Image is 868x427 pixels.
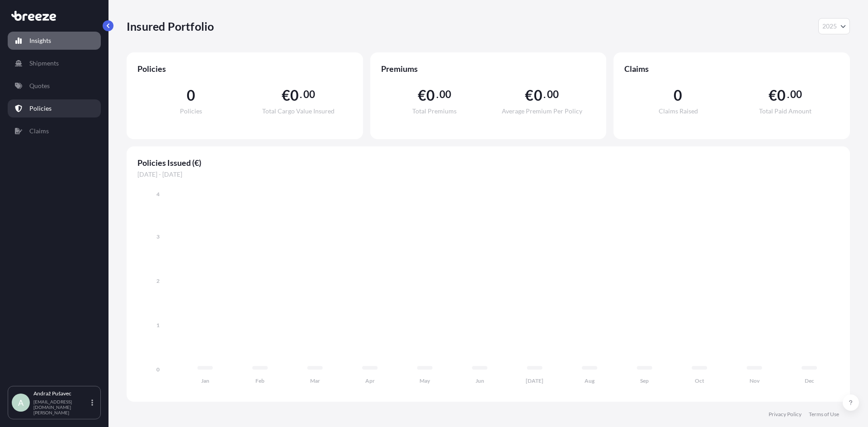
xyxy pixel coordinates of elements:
[137,170,839,179] span: [DATE] - [DATE]
[29,36,51,45] p: Insights
[769,411,802,418] a: Privacy Policy
[8,77,101,95] a: Quotes
[365,377,375,384] tspan: Apr
[201,377,209,384] tspan: Jan
[8,54,101,72] a: Shipments
[8,122,101,140] a: Claims
[8,99,101,117] a: Policies
[750,377,760,384] tspan: Nov
[769,88,777,103] span: €
[262,108,335,114] span: Total Cargo Value Insured
[534,88,542,103] span: 0
[822,22,837,31] span: 2025
[381,63,596,74] span: Premiums
[585,377,595,384] tspan: Aug
[809,411,839,418] a: Terms of Use
[310,377,320,384] tspan: Mar
[29,127,49,136] p: Claims
[29,59,59,68] p: Shipments
[18,398,24,407] span: A
[659,108,698,114] span: Claims Raised
[303,91,315,98] span: 00
[255,377,264,384] tspan: Feb
[526,377,543,384] tspan: [DATE]
[436,91,439,98] span: .
[787,91,789,98] span: .
[33,390,90,397] p: Andraž Pušavec
[8,32,101,50] a: Insights
[156,277,160,284] tspan: 2
[156,191,160,197] tspan: 4
[674,88,682,103] span: 0
[777,88,786,103] span: 0
[137,63,352,74] span: Policies
[300,91,302,98] span: .
[624,63,839,74] span: Claims
[187,88,195,103] span: 0
[426,88,435,103] span: 0
[282,88,290,103] span: €
[29,81,50,90] p: Quotes
[127,19,214,33] p: Insured Portfolio
[412,108,457,114] span: Total Premiums
[502,108,582,114] span: Average Premium Per Policy
[790,91,802,98] span: 00
[805,377,814,384] tspan: Dec
[818,18,850,34] button: Year Selector
[156,322,160,328] tspan: 1
[290,88,299,103] span: 0
[525,88,533,103] span: €
[156,233,160,240] tspan: 3
[418,88,426,103] span: €
[29,104,52,113] p: Policies
[439,91,451,98] span: 00
[695,377,704,384] tspan: Oct
[543,91,546,98] span: .
[640,377,649,384] tspan: Sep
[137,157,839,168] span: Policies Issued (€)
[476,377,484,384] tspan: Jun
[420,377,430,384] tspan: May
[547,91,559,98] span: 00
[180,108,202,114] span: Policies
[156,366,160,373] tspan: 0
[759,108,811,114] span: Total Paid Amount
[33,399,90,415] p: [EMAIL_ADDRESS][DOMAIN_NAME][PERSON_NAME]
